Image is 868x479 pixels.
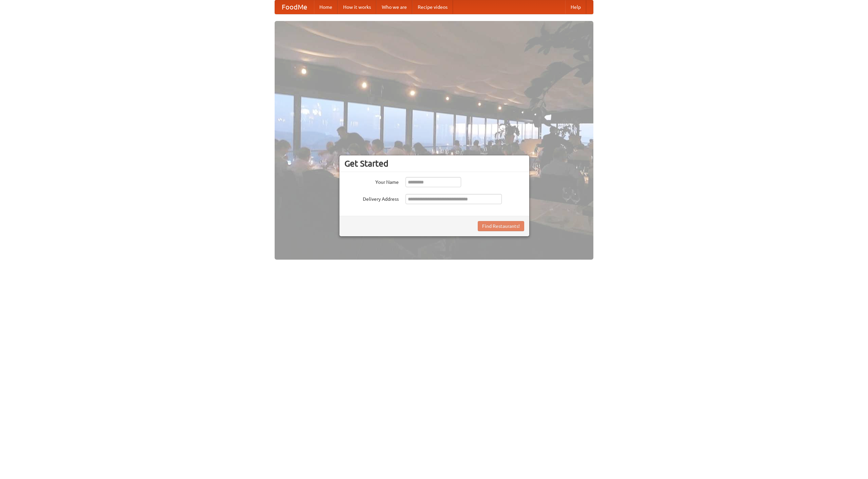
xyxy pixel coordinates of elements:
label: Your Name [344,177,399,186]
a: Home [314,0,338,14]
a: How it works [338,0,376,14]
a: Who we are [376,0,412,14]
a: Help [565,0,586,14]
label: Delivery Address [344,194,399,202]
h3: Get Started [344,158,524,169]
a: FoodMe [275,0,314,14]
a: Recipe videos [412,0,453,14]
button: Find Restaurants! [478,221,524,231]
